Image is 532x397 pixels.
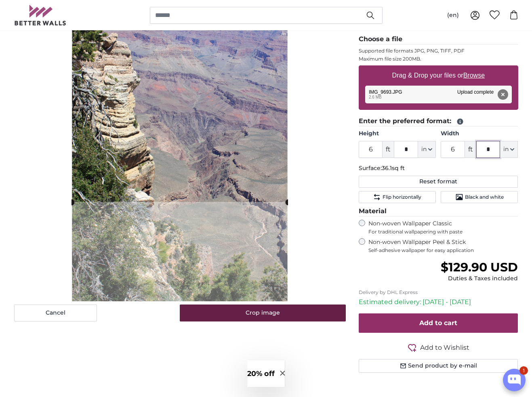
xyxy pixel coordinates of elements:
button: Send product by e-mail [359,359,518,373]
button: Crop image [180,305,346,321]
span: in [503,145,509,153]
p: Delivery by DHL Express [359,289,518,296]
p: Supported file formats JPG, PNG, TIFF, PDF [359,48,518,54]
button: in [418,141,436,158]
span: Black and white [465,194,504,200]
button: Add to Wishlist [359,342,518,353]
span: $129.90 USD [441,260,518,275]
label: Non-woven Wallpaper Peel & Stick [368,238,518,254]
button: Flip horizontally [359,191,436,203]
span: ft [465,141,476,158]
legend: Enter the preferred format: [359,116,518,126]
span: Add to cart [419,319,457,327]
span: ft [383,141,394,158]
label: Width [441,130,518,138]
span: 36.1sq ft [382,164,405,172]
label: Non-woven Wallpaper Classic [368,220,518,235]
legend: Material [359,206,518,216]
p: Surface: [359,164,518,172]
button: Black and white [441,191,518,203]
legend: Choose a file [359,34,518,44]
span: Add to Wishlist [420,343,469,353]
div: Duties & Taxes included [441,275,518,283]
button: Add to cart [359,313,518,333]
u: Browse [463,72,485,79]
span: Flip horizontally [383,194,421,200]
button: Cancel [14,305,97,321]
div: 1 [519,366,528,375]
label: Height [359,130,436,138]
label: Drag & Drop your files or [389,67,488,84]
span: in [421,145,427,153]
button: Reset format [359,176,518,188]
span: For traditional wallpapering with paste [368,229,518,235]
button: Open chatbox [503,369,526,391]
button: (en) [441,8,465,23]
p: Estimated delivery: [DATE] - [DATE] [359,297,518,307]
img: Betterwalls [14,5,67,25]
span: Self-adhesive wallpaper for easy application [368,247,518,254]
p: Maximum file size 200MB. [359,56,518,62]
button: in [500,141,518,158]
